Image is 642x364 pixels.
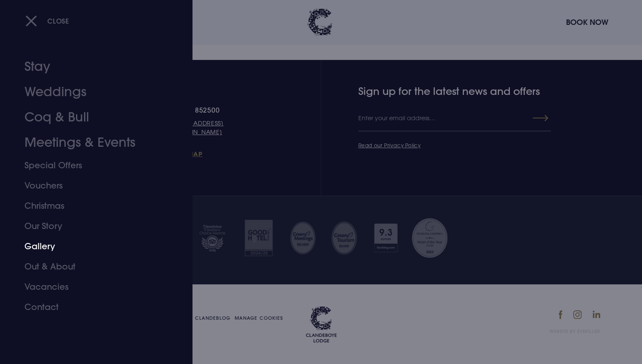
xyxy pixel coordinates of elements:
a: Meetings & Events [24,130,158,155]
button: Close [25,12,69,30]
a: Special Offers [24,155,158,175]
a: Gallery [24,236,158,256]
a: Coq & Bull [24,105,158,130]
a: Vacancies [24,277,158,297]
a: Out & About [24,256,158,277]
a: Christmas [24,196,158,216]
a: Stay [24,54,158,79]
a: Our Story [24,216,158,236]
span: Close [47,16,69,25]
a: Vouchers [24,175,158,196]
a: Contact [24,297,158,317]
a: Weddings [24,79,158,105]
